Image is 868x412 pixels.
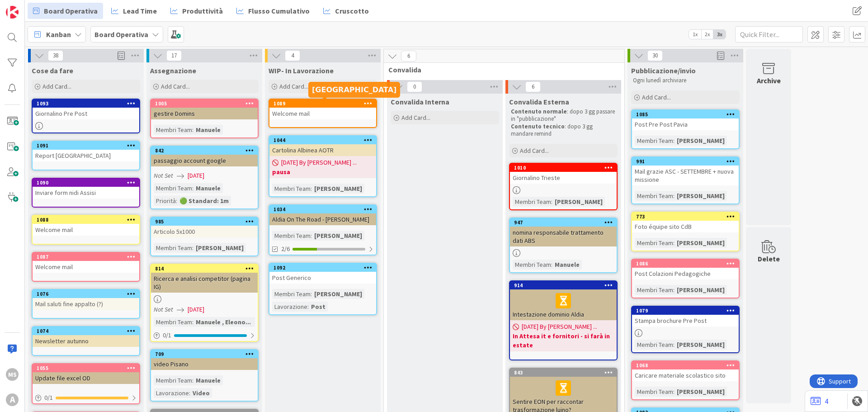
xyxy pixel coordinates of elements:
[192,375,193,385] span: :
[32,363,140,404] a: 1055Update file excel OD0/1
[165,3,228,19] a: Produttività
[151,273,258,293] div: Ricerca e analisi competitor (pagina IG)
[631,212,740,251] a: 773Foto équipe sito CdBMembri Team:[PERSON_NAME]
[154,317,192,327] div: Membri Team
[272,302,307,312] div: Lavorazione
[636,362,739,369] div: 1068
[675,387,727,397] div: [PERSON_NAME]
[150,217,259,256] a: 985Articolo 5x1000Membri Team:[PERSON_NAME]
[509,218,618,273] a: 947nomina responsabile trattamento dati ABSMembri Team:Manuele
[154,196,176,206] div: Priorità
[46,29,71,40] span: Kanban
[632,213,739,232] div: 773Foto équipe sito CdB
[511,108,567,115] strong: Contenuto normale
[510,164,617,184] div: 1010Giornalino Trieste
[33,364,139,372] div: 1055
[525,81,541,92] span: 6
[689,30,701,39] span: 1x
[151,99,258,108] div: 1005
[154,125,192,135] div: Membri Team
[274,137,376,143] div: 1044
[758,253,780,264] div: Delete
[312,184,364,194] div: [PERSON_NAME]
[631,66,696,75] span: Pubblicazione/invio
[520,147,549,155] span: Add Card...
[312,231,364,241] div: [PERSON_NAME]
[163,331,171,340] span: 0 / 1
[673,238,675,248] span: :
[401,51,416,62] span: 6
[33,108,139,119] div: Giornalino Pre Post
[522,322,597,331] span: [DATE] By [PERSON_NAME] ...
[182,5,223,16] span: Produttività
[510,218,617,246] div: 947nomina responsabile trattamento dati ABS
[166,50,182,61] span: 17
[673,340,675,350] span: :
[510,369,617,377] div: 843
[155,218,258,225] div: 985
[307,302,309,312] span: :
[631,259,740,298] a: 1086Post Colazioni PedagogicheMembri Team:[PERSON_NAME]
[193,375,223,385] div: Manuele
[274,206,376,213] div: 1034
[154,243,192,253] div: Membri Team
[33,290,139,310] div: 1076Mail saluti fine appalto (?)
[150,99,259,138] a: 1005gestire DominsMembri Team:Manuele
[407,81,422,92] span: 0
[32,66,73,75] span: Cose da fare
[151,265,258,293] div: 814Ricerca e analisi competitor (pagina IG)
[269,99,377,128] a: 1089Welcome mail
[154,183,192,193] div: Membri Team
[19,1,41,12] span: Support
[151,265,258,273] div: 814
[632,157,739,166] div: 991
[757,75,781,86] div: Archive
[6,6,19,19] img: Visit kanbanzone.com
[42,82,71,90] span: Add Card...
[151,99,258,119] div: 1005gestire Domins
[513,331,614,350] b: In Attesa it e fornitori - si farà in estate
[510,164,617,172] div: 1010
[510,281,617,320] div: 914Intestazione dominio Aldia
[632,361,739,369] div: 1068
[269,136,376,144] div: 1044
[632,361,739,381] div: 1068Caricare materiale scolastico sito
[272,184,311,194] div: Membri Team
[161,82,190,90] span: Add Card...
[513,197,551,207] div: Membri Team
[632,260,739,279] div: 1086Post Colazioni Pedagogiche
[274,265,376,271] div: 1092
[188,171,204,180] span: [DATE]
[269,264,376,284] div: 1092Post Generico
[32,141,140,170] a: 1091Report [GEOGRAPHIC_DATA]
[33,372,139,384] div: Update file excel OD
[272,167,373,176] b: pausa
[33,290,139,298] div: 1076
[151,147,258,166] div: 842passaggio account google
[269,264,376,272] div: 1092
[6,393,19,406] div: A
[391,97,449,106] span: Convalida Interna
[514,369,617,376] div: 843
[312,289,364,299] div: [PERSON_NAME]
[269,136,376,156] div: 1044Cartolina Albinea AOTR
[37,142,139,149] div: 1091
[632,157,739,185] div: 991Mail grazie ASC - SETTEMBRE + nuova missione
[193,317,253,327] div: Manuele , Eleono...
[269,205,376,213] div: 1034
[94,30,148,39] b: Board Operativa
[44,5,98,16] span: Board Operativa
[33,392,139,403] div: 0/1
[510,172,617,184] div: Giornalino Trieste
[272,231,311,241] div: Membri Team
[509,97,569,106] span: Convalida Esterna
[32,252,140,282] a: 1087Welcome mail
[510,289,617,320] div: Intestazione dominio Aldia
[193,125,223,135] div: Manuele
[193,243,246,253] div: [PERSON_NAME]
[177,196,231,206] div: 🟢 Standard: 1m
[37,365,139,371] div: 1055
[37,291,139,297] div: 1076
[150,349,259,402] a: 709video PisanoMembri Team:ManueleLavorazione:Video
[635,136,673,146] div: Membri Team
